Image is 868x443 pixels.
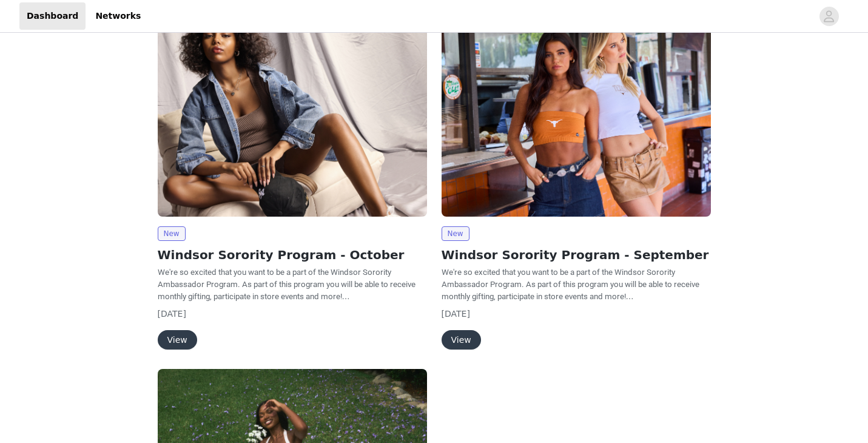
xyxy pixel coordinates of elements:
img: Windsor [442,15,711,217]
img: Windsor [158,15,427,217]
a: Networks [88,2,148,30]
span: [DATE] [158,309,186,319]
button: View [158,330,197,350]
span: New [158,226,186,241]
span: We're so excited that you want to be a part of the Windsor Sorority Ambassador Program. As part o... [442,268,699,301]
span: New [442,226,469,241]
span: [DATE] [442,309,470,319]
a: Dashboard [19,2,86,30]
a: View [158,336,197,345]
h2: Windsor Sorority Program - October [158,246,427,264]
span: We're so excited that you want to be a part of the Windsor Sorority Ambassador Program. As part o... [158,268,415,301]
div: avatar [823,7,835,26]
a: View [442,336,481,345]
h2: Windsor Sorority Program - September [442,246,711,264]
button: View [442,330,481,350]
